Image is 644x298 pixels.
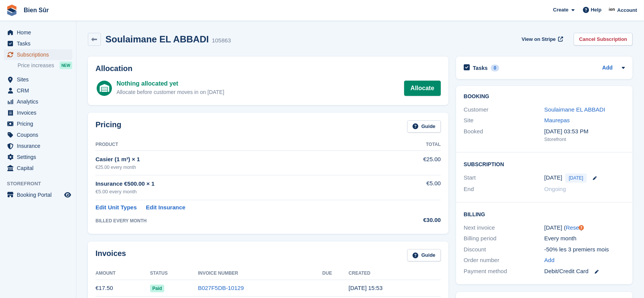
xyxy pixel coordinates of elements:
[404,81,441,96] a: Allocate
[95,188,385,196] div: €5.00 every month
[17,27,63,38] span: Home
[464,234,544,243] div: Billing period
[349,285,383,291] time: 2025-09-02 13:53:16 UTC
[146,203,185,212] a: Edit Insurance
[60,62,72,69] div: NEW
[4,49,72,60] a: menu
[464,256,544,265] div: Order number
[4,163,72,173] a: menu
[464,267,544,276] div: Payment method
[105,34,209,44] h2: Soulaimane EL ABBADI
[385,151,441,175] td: €25.00
[566,224,581,231] a: Reset
[544,136,625,143] div: Storefront
[544,223,625,232] div: [DATE] ( )
[17,96,63,107] span: Analytics
[150,285,164,292] span: Paid
[18,62,54,69] span: Price increases
[4,74,72,85] a: menu
[464,116,544,125] div: Site
[4,38,72,49] a: menu
[17,85,63,96] span: CRM
[17,118,63,129] span: Pricing
[544,234,625,243] div: Every month
[4,152,72,162] a: menu
[617,6,637,14] span: Account
[544,106,605,113] a: Soulaimane EL ABBADI
[95,267,150,280] th: Amount
[464,127,544,143] div: Booked
[464,160,625,168] h2: Subscription
[385,139,441,151] th: Total
[18,61,72,70] a: Price increases NEW
[17,130,63,140] span: Coupons
[522,36,556,43] span: View on Stripe
[17,107,63,118] span: Invoices
[7,180,76,188] span: Storefront
[553,6,568,14] span: Create
[17,152,63,162] span: Settings
[4,141,72,151] a: menu
[198,267,322,280] th: Invoice Number
[544,186,566,192] span: Ongoing
[407,120,441,133] a: Guide
[4,107,72,118] a: menu
[322,267,349,280] th: Due
[95,120,121,133] h2: Pricing
[4,96,72,107] a: menu
[95,249,126,262] h2: Invoices
[17,38,63,49] span: Tasks
[95,280,150,297] td: €17.50
[385,216,441,225] div: €30.00
[198,285,244,291] a: B027F5DB-10129
[464,245,544,254] div: Discount
[17,141,63,151] span: Insurance
[385,175,441,200] td: €5.00
[95,164,385,171] div: €25.00 every month
[212,36,231,45] div: 105863
[464,105,544,114] div: Customer
[117,88,224,96] div: Allocate before customer moves in on [DATE]
[17,189,63,200] span: Booking Portal
[4,27,72,38] a: menu
[544,245,625,254] div: -50% les 3 premiers mois
[544,173,562,182] time: 2025-09-01 23:00:00 UTC
[464,223,544,232] div: Next invoice
[574,33,633,45] a: Cancel Subscription
[95,217,385,224] div: BILLED EVERY MONTH
[544,127,625,136] div: [DATE] 03:53 PM
[95,139,385,151] th: Product
[4,189,72,200] a: menu
[544,267,625,276] div: Debit/Credit Card
[95,180,385,188] div: Insurance €500.00 × 1
[21,4,52,16] a: Bien Sûr
[591,6,602,14] span: Help
[4,130,72,140] a: menu
[117,79,224,88] div: Nothing allocated yet
[519,33,565,45] a: View on Stripe
[464,185,544,194] div: End
[464,173,544,183] div: Start
[95,64,441,73] h2: Allocation
[6,5,18,16] img: stora-icon-8386f47178a22dfd0bd8f6a31ec36ba5ce8667c1dd55bd0f319d3a0aa187defe.svg
[349,267,441,280] th: Created
[464,210,625,218] h2: Billing
[17,163,63,173] span: Capital
[602,64,613,73] a: Add
[63,190,72,199] a: Preview store
[17,49,63,60] span: Subscriptions
[491,65,500,71] div: 0
[544,256,555,265] a: Add
[578,224,585,231] div: Tooltip anchor
[608,6,616,14] img: Asmaa Habri
[150,267,198,280] th: Status
[407,249,441,262] a: Guide
[544,117,570,123] a: Maurepas
[95,203,137,212] a: Edit Unit Types
[464,94,625,100] h2: Booking
[95,155,385,164] div: Casier (1 m³) × 1
[565,173,587,183] span: [DATE]
[473,65,488,71] h2: Tasks
[4,85,72,96] a: menu
[17,74,63,85] span: Sites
